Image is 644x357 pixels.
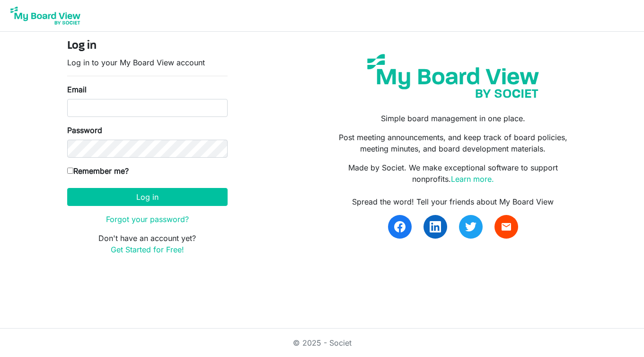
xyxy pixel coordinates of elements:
[67,168,73,174] input: Remember me?
[430,221,441,232] img: linkedin.svg
[501,221,512,232] span: email
[394,221,406,232] img: facebook.svg
[67,39,228,53] h4: Log in
[329,162,577,185] p: Made by Societ. We make exceptional software to support nonprofits.
[67,57,228,68] p: Log in to your My Board View account
[360,47,546,105] img: my-board-view-societ.svg
[67,232,228,255] p: Don't have an account yet?
[67,165,129,177] label: Remember me?
[67,188,228,206] button: Log in
[329,113,577,124] p: Simple board management in one place.
[67,125,102,136] label: Password
[111,245,184,254] a: Get Started for Free!
[494,215,518,239] a: email
[67,84,87,95] label: Email
[293,338,352,348] a: © 2025 - Societ
[329,132,577,154] p: Post meeting announcements, and keep track of board policies, meeting minutes, and board developm...
[451,174,494,184] a: Learn more.
[465,221,476,232] img: twitter.svg
[329,196,577,207] div: Spread the word! Tell your friends about My Board View
[106,214,189,224] a: Forgot your password?
[8,4,83,27] img: My Board View Logo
